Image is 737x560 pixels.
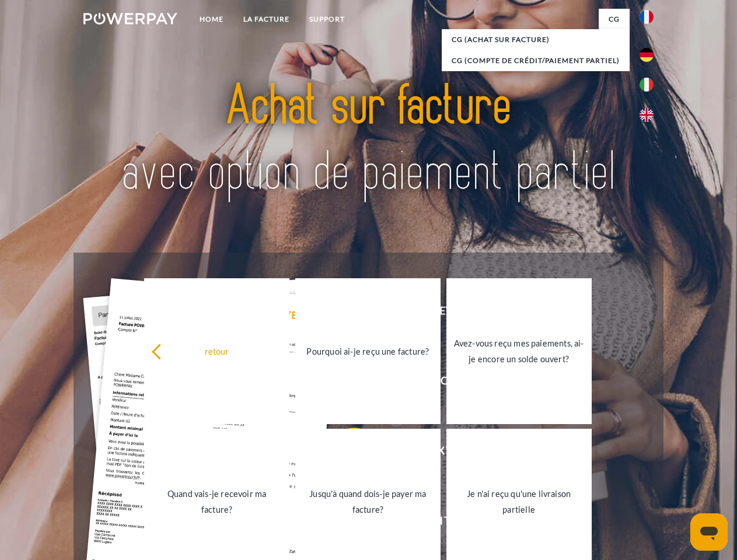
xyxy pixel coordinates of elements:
div: retour [151,343,282,359]
div: Pourquoi ai-je reçu une facture? [302,343,434,359]
a: CG (Compte de crédit/paiement partiel) [442,50,630,71]
div: Jusqu'à quand dois-je payer ma facture? [302,486,434,517]
img: it [640,78,654,92]
iframe: Bouton de lancement de la fenêtre de messagerie [690,513,728,551]
a: Support [299,9,355,30]
img: de [640,48,654,62]
a: LA FACTURE [233,9,299,30]
a: CG (achat sur facture) [442,29,630,50]
img: fr [640,10,654,24]
a: Avez-vous reçu mes paiements, ai-je encore un solde ouvert? [446,278,592,424]
img: en [640,108,654,122]
img: logo-powerpay-white.svg [83,13,177,24]
div: Quand vais-je recevoir ma facture? [151,486,282,517]
a: Home [190,9,233,30]
div: Avez-vous reçu mes paiements, ai-je encore un solde ouvert? [453,335,585,367]
div: Je n'ai reçu qu'une livraison partielle [453,486,585,517]
img: title-powerpay_fr.svg [111,56,626,223]
a: CG [599,9,630,30]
